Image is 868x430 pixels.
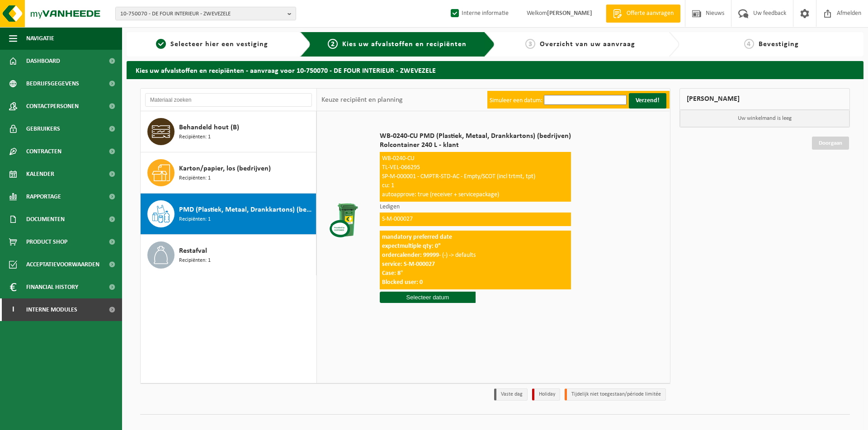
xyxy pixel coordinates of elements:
span: Restafval [179,246,207,256]
h2: Kies uw afvalstoffen en recipiënten - aanvraag voor 10-750070 - DE FOUR INTERIEUR - ZWEVEZELE [127,61,863,79]
span: Interne modules [26,298,77,321]
strong: ordercalender: 99999 [382,252,439,259]
strong: mandatory preferred date [382,234,452,241]
p: Ledigen [380,204,571,210]
strong: expectmultiple qty: 0" [382,243,441,250]
strong: service: S-M-000027 [382,261,435,268]
span: Product Shop [26,231,67,253]
span: TL-VEL-066295 [382,164,420,171]
span: autoapprove: true (receiver + servicepackage) [382,191,499,198]
span: WB-0240-CU [382,155,415,162]
span: Recipiënten: 1 [179,174,211,183]
label: Simuleer een datum: [490,97,542,104]
span: SP-M-000001 - CMPTR-STD-AC - Empty/SCOT (incl trtmt, tpt) [382,173,535,180]
label: Interne informatie [449,7,509,20]
a: 1Selecteer hier een vestiging [131,39,293,50]
span: Overzicht van uw aanvraag [540,41,635,48]
button: Karton/papier, los (bedrijven) Recipiënten: 1 [141,152,316,194]
span: 2 [328,39,338,49]
span: Kalender [26,163,54,185]
span: 1 [156,39,166,49]
li: Tijdelijk niet toegestaan/période limitée [565,388,666,401]
span: 4 [744,39,754,49]
button: PMD (Plastiek, Metaal, Drankkartons) (bedrijven) Recipiënten: 1 [141,194,316,235]
span: Kies uw afvalstoffen en recipiënten [342,41,467,48]
span: Contracten [26,140,61,163]
span: I [9,298,17,321]
input: Materiaal zoeken [145,93,312,107]
div: S-M-000027 [380,213,571,226]
a: Doorgaan [812,137,849,150]
span: Recipiënten: 1 [179,133,211,142]
li: Holiday [532,388,560,401]
span: Bevestiging [759,41,799,48]
div: - (-) -> defaults " [380,231,571,289]
span: 10-750070 - DE FOUR INTERIEUR - ZWEVEZELE [120,7,284,21]
a: Offerte aanvragen [606,5,680,23]
strong: Case: 8 [382,270,401,277]
span: Selecteer hier een vestiging [170,41,268,48]
span: WB-0240-CU PMD (Plastiek, Metaal, Drankkartons) (bedrijven) [380,132,571,141]
span: Gebruikers [26,118,60,140]
button: 10-750070 - DE FOUR INTERIEUR - ZWEVEZELE [115,7,296,20]
strong: Blocked user: 0 [382,279,423,286]
span: Acceptatievoorwaarden [26,253,99,276]
strong: [PERSON_NAME] [547,10,592,17]
span: Recipiënten: 1 [179,215,211,224]
span: PMD (Plastiek, Metaal, Drankkartons) (bedrijven) [179,204,314,215]
span: 3 [525,39,535,49]
span: Documenten [26,208,65,231]
span: Behandeld hout (B) [179,122,239,133]
span: Bedrijfsgegevens [26,72,79,95]
div: [PERSON_NAME] [679,88,850,110]
span: Offerte aanvragen [624,9,676,18]
span: cu: 1 [382,182,394,189]
input: Selecteer datum [380,292,476,303]
span: Contactpersonen [26,95,79,118]
button: Restafval Recipiënten: 1 [141,235,316,275]
span: Rolcontainer 240 L - klant [380,141,571,150]
span: Dashboard [26,50,60,72]
span: Navigatie [26,27,54,50]
div: Keuze recipiënt en planning [317,89,407,111]
button: Behandeld hout (B) Recipiënten: 1 [141,111,316,152]
span: Financial History [26,276,78,298]
span: Karton/papier, los (bedrijven) [179,163,271,174]
li: Vaste dag [494,388,528,401]
span: Recipiënten: 1 [179,256,211,265]
p: Uw winkelmand is leeg [680,110,850,127]
span: Rapportage [26,185,61,208]
button: Verzend! [629,93,666,109]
